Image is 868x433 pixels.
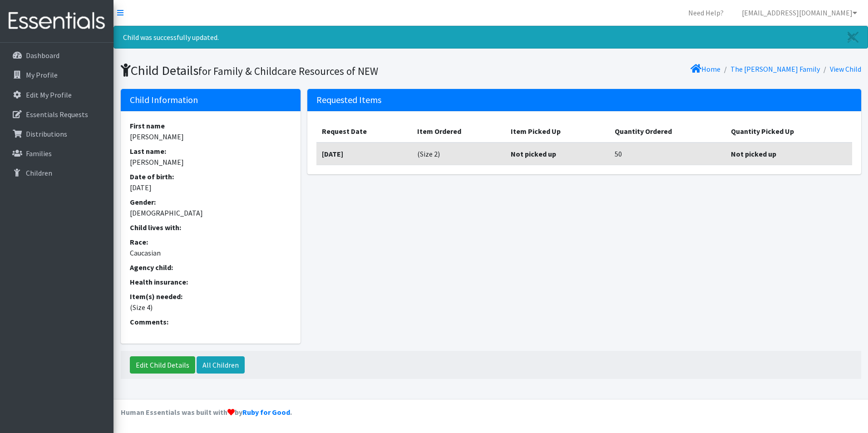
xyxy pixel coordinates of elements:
a: Home [690,64,720,74]
th: Quantity Ordered [609,120,725,143]
dt: First name [130,120,292,131]
th: Item Ordered [412,120,506,143]
a: Families [4,144,110,162]
p: My Profile [26,70,58,79]
dd: [PERSON_NAME] [130,131,292,142]
small: for Family & Childcare Resources of NEW [198,64,378,78]
h5: Requested Items [307,89,861,111]
dd: [PERSON_NAME] [130,157,292,167]
a: All Children [197,356,245,374]
div: Child was successfully updated. [113,26,868,49]
p: Dashboard [26,51,59,60]
dt: Health insurance: [130,276,292,287]
dt: Race: [130,236,292,247]
dt: Child lives with: [130,222,292,233]
td: (Size 2) [412,143,506,165]
b: Not picked up [511,149,556,158]
dd: (Size 4) [130,302,292,313]
a: My Profile [4,66,110,84]
dt: Comments: [130,316,292,327]
p: Families [26,149,52,158]
a: Children [4,164,110,182]
dd: Caucasian [130,247,292,258]
th: Item Picked Up [505,120,609,143]
h5: Child Information [121,89,301,111]
dt: Gender: [130,197,292,207]
img: HumanEssentials [4,6,110,36]
a: Need Help? [681,4,731,22]
th: Quantity Picked Up [725,120,852,143]
a: Essentials Requests [4,105,110,123]
dt: Item(s) needed: [130,291,292,302]
td: 50 [609,143,725,165]
dt: Last name: [130,146,292,157]
p: Essentials Requests [26,110,88,119]
a: Distributions [4,125,110,143]
dt: Agency child: [130,262,292,273]
dd: [DEMOGRAPHIC_DATA] [130,207,292,218]
p: Children [26,168,52,177]
b: Not picked up [731,149,776,158]
a: Edit Child Details [130,356,195,374]
dt: Date of birth: [130,171,292,182]
a: The [PERSON_NAME] Family [730,64,820,74]
a: Dashboard [4,46,110,64]
a: Ruby for Good [242,408,290,417]
th: Request Date [316,120,412,143]
p: Distributions [26,129,67,138]
h1: Child Details [121,63,488,79]
a: Edit My Profile [4,86,110,104]
strong: Human Essentials was built with by . [121,408,292,417]
p: Edit My Profile [26,90,72,99]
dd: [DATE] [130,182,292,193]
a: View Child [830,64,861,74]
a: [EMAIL_ADDRESS][DOMAIN_NAME] [735,4,864,22]
b: [DATE] [322,149,343,158]
a: Close [838,26,868,48]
